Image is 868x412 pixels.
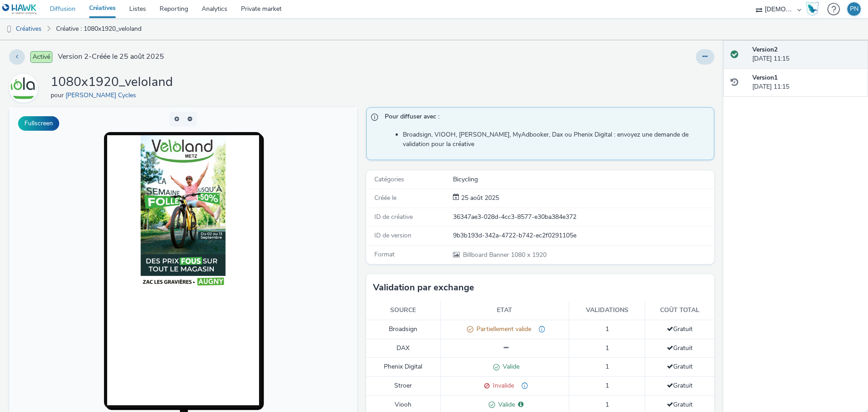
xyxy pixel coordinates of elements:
[51,91,66,99] span: pour
[10,75,37,101] img: Stephane Gavillon Cycles
[667,362,693,371] span: Gratuit
[373,281,474,294] h3: Validation par exchange
[459,194,499,202] span: 25 août 2025
[645,301,714,320] th: Coût total
[806,2,823,16] a: Hawk Academy
[374,231,411,240] span: ID de version
[366,376,440,395] td: Stroer
[51,74,173,91] h1: 1080x1920_veloland
[374,250,395,259] span: Format
[463,251,511,259] span: Billboard Banner
[462,251,547,259] span: 1080 x 1920
[752,73,778,82] strong: Version 1
[459,194,499,203] div: Création 25 août 2025, 11:15
[385,112,705,124] span: Pour diffuser avec :
[30,51,52,63] span: Activé
[453,213,713,222] div: 36347ae3-028d-4cc3-8577-e30ba384e372
[490,381,514,390] span: Invalide
[132,28,217,180] img: Advertisement preview
[605,400,609,409] span: 1
[366,358,440,377] td: Phenix Digital
[52,18,146,40] a: Créative : 1080x1920_veloland
[366,320,440,339] td: Broadsign
[374,194,396,202] span: Créée le
[514,381,528,391] div: Not found on SSP side
[850,2,859,16] div: PN
[374,175,404,184] span: Catégories
[752,45,861,64] div: [DATE] 11:15
[806,2,819,16] img: Hawk Academy
[605,325,609,333] span: 1
[605,381,609,390] span: 1
[366,339,440,357] td: DAX
[5,25,14,34] img: dooh
[752,45,778,54] strong: Version 2
[531,325,545,334] div: centre co concurrent
[58,52,164,62] span: Version 2 - Créée le 25 août 2025
[752,73,861,92] div: [DATE] 11:15
[667,325,693,333] span: Gratuit
[605,344,609,352] span: 1
[667,344,693,352] span: Gratuit
[374,213,413,221] span: ID de créative
[667,381,693,390] span: Gratuit
[453,231,713,240] div: 9b3b193d-342a-4722-b742-ec2f0291105e
[366,301,440,320] th: Source
[500,362,519,371] span: Valide
[569,301,645,320] th: Validations
[605,362,609,371] span: 1
[453,175,713,184] div: Bicycling
[473,325,531,333] span: Partiellement valide
[667,400,693,409] span: Gratuit
[18,116,59,131] button: Fullscreen
[66,91,140,99] a: [PERSON_NAME] Cycles
[440,301,569,320] th: Etat
[9,84,42,92] a: Stephane Gavillon Cycles
[403,130,709,149] li: Broadsign, VIOOH, [PERSON_NAME], MyAdbooker, Dax ou Phenix Digital : envoyez une demande de valid...
[2,4,37,15] img: undefined Logo
[495,400,515,409] span: Valide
